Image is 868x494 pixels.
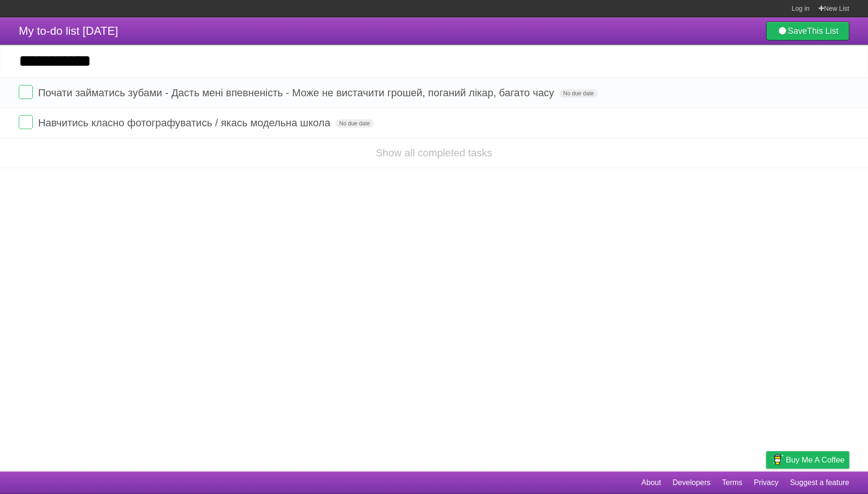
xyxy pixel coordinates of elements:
[766,451,849,469] a: Buy me a coffee
[38,117,333,129] span: Навчитись класно фотографуватись / якась модельна школа
[672,474,710,492] a: Developers
[376,147,492,159] a: Show all completed tasks
[786,452,845,468] span: Buy me a coffee
[790,474,849,492] a: Suggest a feature
[807,26,838,36] b: This List
[335,119,373,128] span: No due date
[771,452,784,468] img: Buy me a coffee
[766,22,849,40] a: SaveThis List
[559,89,597,98] span: No due date
[19,85,33,99] label: Done
[641,474,661,492] a: About
[722,474,743,492] a: Terms
[19,24,118,37] span: My to-do list [DATE]
[754,474,778,492] a: Privacy
[19,115,33,129] label: Done
[38,87,556,99] span: Почати займатись зубами - Дасть мені впевненість - Може не вистачити грошей, поганий лікар, багат...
